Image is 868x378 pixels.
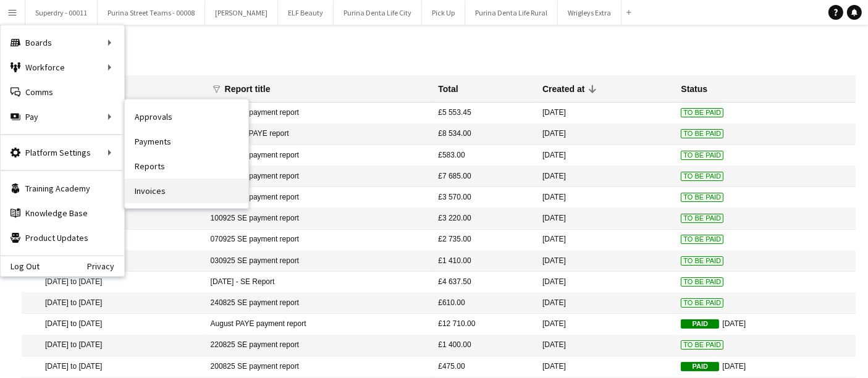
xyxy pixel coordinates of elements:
mat-cell: £2 735.00 [432,230,536,251]
mat-cell: [DATE] [536,103,675,124]
mat-cell: [DATE] [536,356,675,377]
mat-cell: £3 220.00 [432,208,536,229]
button: Pick Up [422,1,465,25]
mat-cell: 220825 SE payment report [204,335,432,356]
a: Log Out [1,261,40,271]
div: Boards [1,30,124,55]
a: Approvals [125,104,248,129]
span: To Be Paid [681,277,723,287]
span: To Be Paid [681,108,723,117]
mat-cell: [DATE] [536,314,675,335]
mat-cell: [DATE] to [DATE] [22,356,204,377]
mat-cell: £3 570.00 [432,187,536,208]
div: Pay [1,104,124,129]
span: To Be Paid [681,151,723,160]
mat-cell: [DATE] - SE Report [204,272,432,293]
span: To Be Paid [681,214,723,223]
span: To Be Paid [681,298,723,308]
a: Training Academy [1,176,124,201]
span: To Be Paid [681,129,723,138]
div: Created at [542,83,596,94]
mat-cell: 070925 SE payment report [204,230,432,251]
span: To Be Paid [681,235,723,244]
mat-cell: 200825 SE payment report [204,356,432,377]
mat-cell: [DATE] [536,166,675,187]
h1: Reports [22,47,856,65]
mat-cell: [DATE] to [DATE] [22,314,204,335]
mat-cell: £7 685.00 [432,166,536,187]
a: Reports [125,154,248,178]
a: Knowledge Base [1,201,124,225]
button: ELF Beauty [278,1,334,25]
mat-cell: £4 637.50 [432,272,536,293]
mat-cell: [DATE] [536,124,675,145]
mat-cell: 240825 SE payment report [204,293,432,314]
span: To Be Paid [681,172,723,181]
mat-cell: £1 400.00 [432,335,536,356]
a: Comms [1,80,124,104]
button: Purina Denta Life Rural [465,1,558,25]
mat-cell: [DATE] to [DATE] [22,293,204,314]
mat-cell: [DATE] [536,272,675,293]
div: Total [438,83,458,94]
mat-cell: 220925 SE payment report [204,145,432,166]
button: Wrigleys Extra [558,1,622,25]
mat-cell: [DATE] [675,314,855,335]
mat-cell: [DATE] [536,335,675,356]
button: Superdry - 00011 [25,1,98,25]
mat-cell: 210925 SE payment report [204,166,432,187]
span: To Be Paid [681,340,723,350]
mat-cell: [DATE] [536,251,675,272]
mat-cell: August PAYE payment report [204,314,432,335]
mat-cell: 100925 SE payment report [204,208,432,229]
mat-cell: [DATE] to [DATE] [22,272,204,293]
mat-cell: [DATE] [536,208,675,229]
div: Status [681,83,707,94]
mat-cell: £12 710.00 [432,314,536,335]
button: Purina Street Teams - 00008 [98,1,205,25]
a: Product Updates [1,225,124,250]
button: Purina Denta Life City [334,1,422,25]
mat-cell: 160925 SE payment report [204,187,432,208]
button: [PERSON_NAME] [205,1,278,25]
div: Workforce [1,55,124,80]
div: Platform Settings [1,140,124,165]
mat-cell: £475.00 [432,356,536,377]
mat-cell: September PAYE report [204,124,432,145]
mat-cell: £583.00 [432,145,536,166]
a: Privacy [87,261,124,271]
a: Payments [125,129,248,154]
mat-cell: 030925 SE payment report [204,251,432,272]
mat-cell: 240925 SE payment report [204,103,432,124]
mat-cell: £5 553.45 [432,103,536,124]
mat-cell: [DATE] [536,293,675,314]
div: Report title [225,83,271,94]
mat-cell: [DATE] [536,230,675,251]
div: Created at [542,83,584,94]
div: Report title [225,83,282,94]
span: To Be Paid [681,256,723,266]
span: Paid [681,362,719,371]
span: To Be Paid [681,193,723,202]
mat-cell: [DATE] [675,356,855,377]
a: Invoices [125,178,248,203]
mat-cell: £610.00 [432,293,536,314]
mat-cell: [DATE] to [DATE] [22,335,204,356]
mat-cell: £1 410.00 [432,251,536,272]
mat-cell: [DATE] [536,187,675,208]
mat-cell: £8 534.00 [432,124,536,145]
mat-cell: [DATE] [536,145,675,166]
span: Paid [681,319,719,329]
